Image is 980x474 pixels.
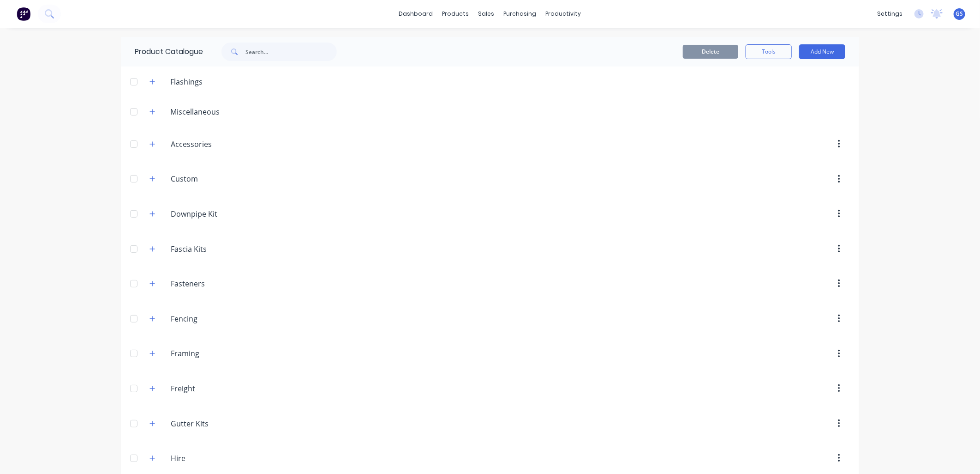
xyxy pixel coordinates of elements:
div: Product Catalogue [121,37,203,67]
div: Flashings [163,76,210,87]
input: Enter category name [171,453,280,464]
button: Tools [746,44,792,59]
button: Add New [799,44,845,59]
input: Enter category name [171,278,280,289]
input: Enter category name [171,383,280,394]
a: dashboard [394,7,438,21]
div: settings [872,7,907,21]
input: Enter category name [171,348,280,359]
div: productivity [541,7,586,21]
div: products [438,7,474,21]
input: Enter category name [171,243,280,255]
span: GS [956,10,963,18]
input: Enter category name [171,208,280,219]
div: sales [474,7,499,21]
button: Delete [683,45,738,59]
div: purchasing [499,7,541,21]
input: Enter category name [171,313,280,324]
div: Miscellaneous [163,106,227,117]
input: Search... [245,43,337,61]
input: Enter category name [171,173,280,184]
img: Factory [17,7,30,21]
input: Enter category name [171,418,280,429]
input: Enter category name [171,139,280,150]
